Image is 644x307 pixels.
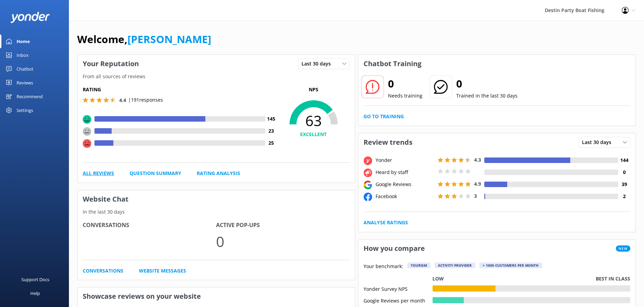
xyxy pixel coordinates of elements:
[479,263,542,268] div: > 1000 customers per month
[265,115,277,123] h4: 145
[374,181,436,188] div: Google Reviews
[21,273,49,286] div: Support Docs
[17,48,29,62] div: Inbox
[456,92,518,100] p: Trained in the last 30 days
[358,239,430,257] h3: How you compare
[127,32,211,46] a: [PERSON_NAME]
[277,112,350,129] span: 63
[17,34,30,48] div: Home
[139,267,186,275] a: Website Messages
[301,60,335,68] span: Last 30 days
[432,275,444,283] p: Low
[78,208,355,216] p: In the last 30 days
[407,263,430,268] div: Tourism
[374,156,436,164] div: Yonder
[456,75,518,92] h2: 0
[17,76,33,90] div: Reviews
[435,263,475,268] div: Activity Provider
[77,31,211,48] h1: Welcome,
[364,263,403,271] p: Your benchmark:
[17,103,33,117] div: Settings
[618,168,630,176] h4: 0
[364,297,432,303] div: Google Reviews per month
[596,275,630,283] p: Best in class
[618,193,630,200] h4: 2
[130,170,181,177] a: Question Summary
[30,286,40,300] div: Help
[618,181,630,188] h4: 39
[265,127,277,135] h4: 23
[388,92,422,100] p: Needs training
[616,245,630,252] span: New
[388,75,422,92] h2: 0
[78,55,144,73] h3: Your Reputation
[277,86,350,93] p: NPS
[119,97,126,103] span: 4.4
[358,55,427,73] h3: Chatbot Training
[216,221,349,230] h4: Active Pop-ups
[78,190,355,208] h3: Website Chat
[83,86,277,93] h5: Rating
[197,170,240,177] a: Rating Analysis
[474,181,481,187] span: 4.9
[364,113,404,120] a: Go to Training
[582,139,615,146] span: Last 30 days
[474,193,477,199] span: 3
[17,90,43,103] div: Recommend
[618,156,630,164] h4: 144
[128,96,163,104] p: | 191 responses
[364,219,408,226] a: Analyse Ratings
[78,287,355,305] h3: Showcase reviews on your website
[10,12,50,23] img: yonder-white-logo.png
[277,131,350,138] h4: EXCELLENT
[358,133,418,151] h3: Review trends
[78,73,355,80] p: From all sources of reviews
[83,221,216,230] h4: Conversations
[216,230,349,253] p: 0
[17,62,33,76] div: Chatbot
[83,170,114,177] a: All Reviews
[474,156,481,163] span: 4.3
[364,285,432,291] div: Yonder Survey NPS
[83,267,123,275] a: Conversations
[265,139,277,147] h4: 25
[374,168,436,176] div: Heard by staff
[374,193,436,200] div: Facebook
